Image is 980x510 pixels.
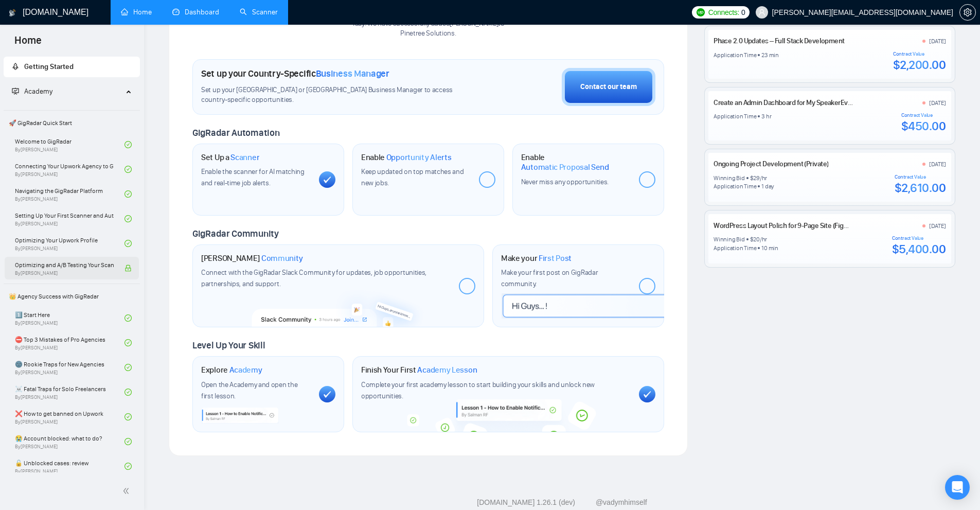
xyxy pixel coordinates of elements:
[6,33,50,55] span: Home
[15,232,124,255] a: Optimizing Your Upwork ProfileBy[PERSON_NAME]
[192,127,279,138] span: GigRadar Automation
[124,141,132,148] span: check-circle
[753,235,760,243] div: 20
[361,380,595,400] span: Complete your first academy lesson to start building your skills and unlock new opportunities.
[521,162,609,172] span: Automatic Proposal Send
[15,455,124,478] a: 🔓 Unblocked cases: reviewBy[PERSON_NAME]
[12,87,19,95] span: fund-projection-screen
[24,62,74,71] span: Getting Started
[892,235,946,241] div: Contract Value
[15,207,124,230] a: Setting Up Your First Scanner and Auto-BidderBy[PERSON_NAME]
[741,7,745,18] span: 0
[201,167,305,187] span: Enable the scanner for AI matching and real-time job alerts.
[15,307,124,329] a: 1️⃣ Start HereBy[PERSON_NAME]
[121,8,152,16] a: homeHome
[15,430,124,453] a: 😭 Account blocked: what to do?By[PERSON_NAME]
[124,190,132,198] span: check-circle
[580,81,637,93] div: Contact our team
[750,174,754,182] div: $
[172,8,219,16] a: dashboardDashboard
[316,68,389,79] span: Business Manager
[761,182,774,190] div: 1 day
[760,235,767,243] div: /hr
[124,413,132,420] span: check-circle
[124,265,132,272] span: lock
[760,174,767,182] div: /hr
[895,180,946,196] div: $2,610.00
[596,498,647,506] a: @vadymhimself
[24,87,52,96] span: Academy
[201,152,259,163] h1: Set Up a
[750,235,754,243] div: $
[229,365,262,375] span: Academy
[15,381,124,403] a: ☠️ Fatal Traps for Solo FreelancersBy[PERSON_NAME]
[261,253,303,263] span: Community
[15,356,124,379] a: 🌚 Rookie Traps for New AgenciesBy[PERSON_NAME]
[893,51,946,57] div: Contract Value
[761,244,778,252] div: 10 min
[124,389,132,396] span: check-circle
[124,463,132,470] span: check-circle
[230,152,259,163] span: Scanner
[539,253,572,263] span: First Post
[521,152,631,172] h1: Enable
[201,365,262,375] h1: Explore
[352,29,505,39] p: Pinetree Solutions .
[12,87,52,96] span: Academy
[893,57,946,73] div: $2,200.00
[15,183,124,205] a: Navigating the GigRadar PlatformBy[PERSON_NAME]
[929,160,946,168] div: [DATE]
[386,152,452,163] span: Opportunity Alerts
[714,98,911,107] a: Create an Admin Dashboard for My SpeakerEvent Finder™ Software
[761,112,771,120] div: 3 hr
[15,158,124,181] a: Connecting Your Upwork Agency to GigRadarBy[PERSON_NAME]
[352,19,505,39] div: Yaay! We have successfully added [PERSON_NAME] to
[12,63,19,70] span: rocket
[708,7,739,18] span: Connects:
[124,314,132,322] span: check-circle
[4,57,140,77] li: Getting Started
[895,174,946,180] div: Contract Value
[501,268,598,288] span: Make your first post on GigRadar community.
[501,253,572,263] h1: Make your
[15,260,114,270] span: Optimizing and A/B Testing Your Scanner for Better Results
[124,438,132,445] span: check-circle
[945,475,970,500] div: Open Intercom Messenger
[714,51,756,59] div: Application Time
[201,380,297,400] span: Open the Academy and open the first lesson.
[714,182,756,190] div: Application Time
[124,364,132,371] span: check-circle
[124,215,132,222] span: check-circle
[714,160,828,168] a: Ongoing Project Development (Private)
[714,112,756,120] div: Application Time
[15,331,124,354] a: ⛔ Top 3 Mistakes of Pro AgenciesBy[PERSON_NAME]
[201,85,474,105] span: Set up your [GEOGRAPHIC_DATA] or [GEOGRAPHIC_DATA] Business Manager to access country-specific op...
[192,228,279,239] span: GigRadar Community
[240,8,278,16] a: searchScanner
[521,178,609,186] span: Never miss any opportunities.
[758,9,765,16] span: user
[9,5,16,21] img: logo
[714,235,744,243] div: Winning Bid
[761,51,779,59] div: 23 min
[361,365,477,375] h1: Finish Your First
[892,241,946,257] div: $5,400.00
[929,222,946,230] div: [DATE]
[960,8,975,16] span: setting
[361,167,464,187] span: Keep updated on top matches and new jobs.
[714,174,744,182] div: Winning Bid
[122,486,133,496] span: double-left
[417,365,477,375] span: Academy Lesson
[477,498,575,506] a: [DOMAIN_NAME] 1.26.1 (dev)
[201,253,303,263] h1: [PERSON_NAME]
[124,166,132,173] span: check-circle
[929,99,946,107] div: [DATE]
[201,68,389,79] h1: Set up your Country-Specific
[901,118,946,134] div: $450.00
[5,113,139,133] span: 🚀 GigRadar Quick Start
[753,174,760,182] div: 29
[929,37,946,45] div: [DATE]
[15,406,124,428] a: ❌ How to get banned on UpworkBy[PERSON_NAME]
[201,268,426,288] span: Connect with the GigRadar Slack Community for updates, job opportunities, partnerships, and support.
[959,4,976,21] button: setting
